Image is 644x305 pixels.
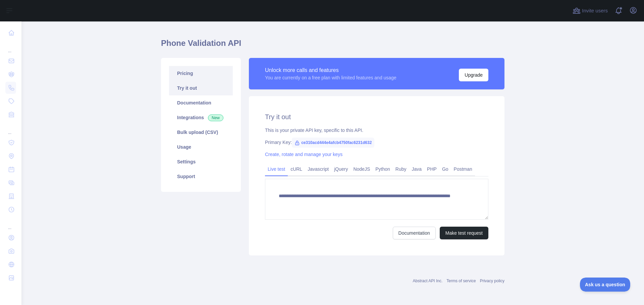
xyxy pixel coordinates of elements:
div: ... [5,217,16,230]
div: Primary Key: [265,139,488,146]
button: Upgrade [459,69,488,81]
a: Bulk upload (CSV) [169,125,233,140]
a: Javascript [305,164,331,174]
div: ... [5,40,16,54]
h1: Phone Validation API [161,38,504,54]
a: Postman [451,164,475,174]
span: ce310acd444e4afcb4750fac6231d632 [292,138,374,148]
a: Abstract API Inc. [413,279,443,283]
div: Unlock more calls and features [265,66,396,74]
a: Python [373,164,393,174]
a: Pricing [169,66,233,81]
a: Settings [169,154,233,169]
h2: Try it out [265,112,488,122]
div: You are currently on a free plan with limited features and usage [265,74,396,81]
button: Invite users [571,5,609,16]
a: Terms of service [446,279,476,283]
a: Live test [265,164,288,174]
a: Create, rotate and manage your keys [265,152,342,157]
a: Privacy policy [480,279,504,283]
a: Integrations New [169,110,233,125]
span: New [208,115,223,121]
a: PHP [424,164,439,174]
a: Support [169,169,233,184]
a: Documentation [393,227,436,239]
a: NodeJS [351,164,373,174]
a: Documentation [169,95,233,110]
iframe: Toggle Customer Support [580,278,631,292]
button: Make test request [440,227,488,239]
a: Go [439,164,451,174]
a: Usage [169,140,233,154]
span: Invite users [582,7,608,15]
a: Ruby [393,164,409,174]
a: jQuery [331,164,351,174]
a: Java [409,164,425,174]
a: cURL [288,164,305,174]
a: Try it out [169,81,233,95]
div: This is your private API key, specific to this API. [265,127,488,134]
div: ... [5,122,16,135]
